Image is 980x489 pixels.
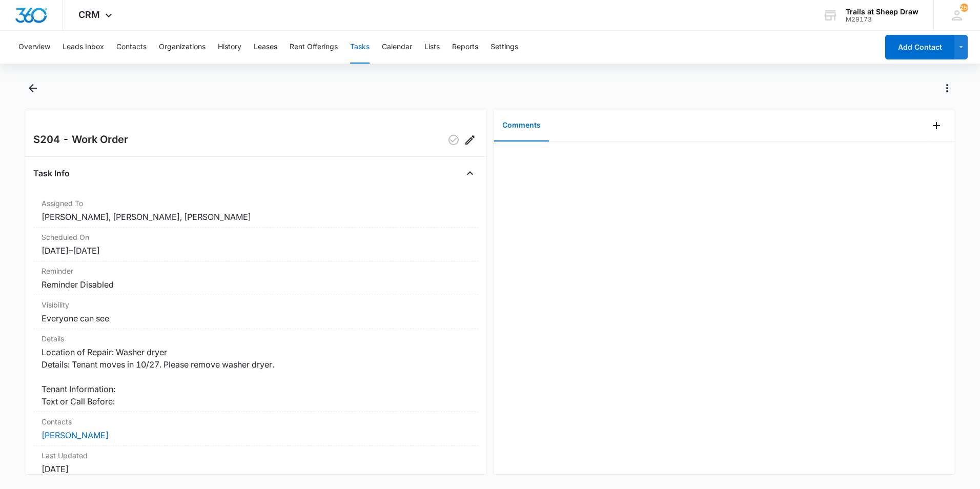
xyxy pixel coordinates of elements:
[33,446,478,480] div: Last Updated[DATE]
[63,31,104,64] button: Leads Inbox
[42,232,470,242] dt: Scheduled On
[159,31,206,64] button: Organizations
[290,31,338,64] button: Rent Offerings
[42,198,470,209] dt: Assigned To
[18,31,50,64] button: Overview
[846,8,918,16] div: account name
[928,117,945,134] button: Add Comment
[42,416,470,427] dt: Contacts
[424,31,440,64] button: Lists
[33,412,478,446] div: Contacts[PERSON_NAME]
[42,211,470,223] dd: [PERSON_NAME], [PERSON_NAME], [PERSON_NAME]
[42,346,470,407] dd: Location of Repair: Washer dryer Details: Tenant moves in 10/27. Please remove washer dryer. Tena...
[494,110,549,141] button: Comments
[33,194,478,228] div: Assigned To[PERSON_NAME], [PERSON_NAME], [PERSON_NAME]
[42,450,470,461] dt: Last Updated
[33,329,478,412] div: DetailsLocation of Repair: Washer dryer Details: Tenant moves in 10/27. Please remove washer drye...
[25,80,40,96] button: Back
[218,31,241,64] button: History
[491,31,518,64] button: Settings
[33,228,478,261] div: Scheduled On[DATE]–[DATE]
[885,35,954,59] button: Add Contact
[33,295,478,329] div: VisibilityEveryone can see
[42,244,470,257] dd: [DATE] – [DATE]
[42,333,470,344] dt: Details
[42,278,470,291] dd: Reminder Disabled
[382,31,412,64] button: Calendar
[462,165,478,181] button: Close
[33,167,70,179] h4: Task Info
[960,4,968,12] span: 259
[78,9,100,20] span: CRM
[42,266,470,276] dt: Reminder
[116,31,147,64] button: Contacts
[960,4,968,12] div: notifications count
[33,261,478,295] div: ReminderReminder Disabled
[42,463,470,475] dd: [DATE]
[42,299,470,310] dt: Visibility
[33,132,128,148] h2: S204 - Work Order
[846,16,918,23] div: account id
[42,430,109,440] a: [PERSON_NAME]
[350,31,370,64] button: Tasks
[254,31,277,64] button: Leases
[462,132,478,148] button: Edit
[452,31,478,64] button: Reports
[42,312,470,324] dd: Everyone can see
[939,80,955,96] button: Actions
